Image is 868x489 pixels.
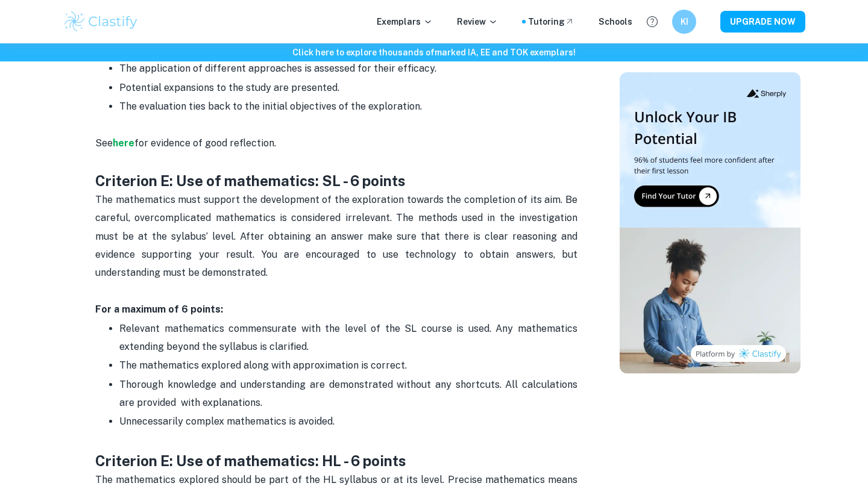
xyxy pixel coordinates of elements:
[119,82,339,93] span: Potential expansions to the study are presented.
[720,11,805,33] button: UPGRADE NOW
[119,63,436,74] span: The application of different approaches is assessed for their efficacy.
[95,172,406,189] strong: Criterion E: Use of mathematics: SL - 6 points
[95,304,223,315] strong: For a maximum of 6 points:
[599,15,632,28] a: Schools
[119,101,422,112] span: The evaluation ties back to the initial objectives of the exploration.
[528,15,574,28] a: Tutoring
[119,360,407,371] span: The mathematics explored along with approximation is correct.
[95,194,580,279] span: The mathematics must support the development of the exploration towards the completion of its aim...
[457,15,498,28] p: Review
[119,379,580,408] span: Thorough knowledge and understanding are demonstrated without any shortcuts. All calculations are...
[377,15,433,28] p: Exemplars
[678,15,691,28] h6: KI
[2,46,866,59] h6: Click here to explore thousands of marked IA, EE and TOK exemplars !
[113,137,134,149] a: here
[119,323,580,352] span: Relevant mathematics commensurate with the level of the SL course is used. Any mathematics extend...
[119,416,335,427] span: Unnecessarily complex mathematics is avoided.
[95,116,577,171] p: See for evidence of good reflection.
[63,10,139,34] img: Clastify logo
[620,72,800,373] img: Thumbnail
[642,11,662,32] button: Help and Feedback
[95,452,406,469] strong: Criterion E: Use of mathematics: HL - 6 points
[672,10,696,34] button: KI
